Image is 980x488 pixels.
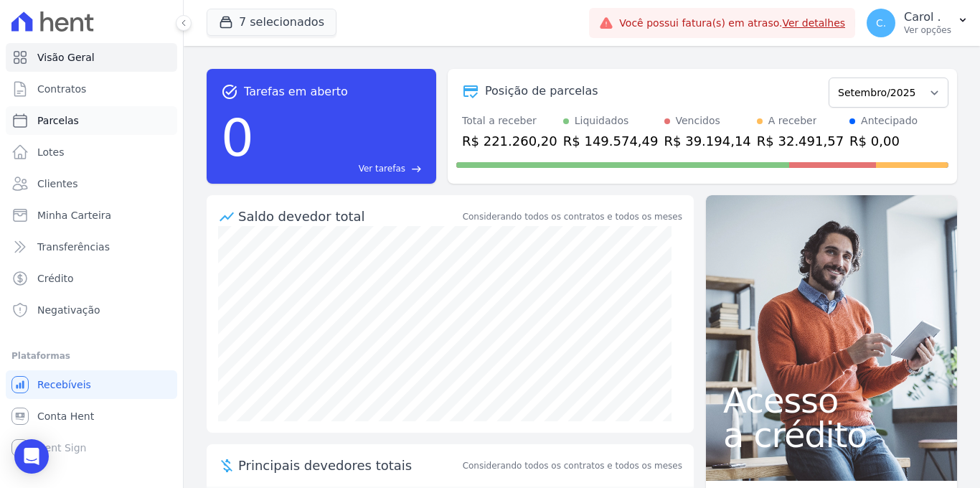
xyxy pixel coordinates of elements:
[757,131,844,151] div: R$ 32.491,57
[463,459,682,472] span: Considerando todos os contratos e todos os meses
[260,162,422,175] a: Ver tarefas east
[411,164,422,174] span: east
[11,347,171,365] div: Plataformas
[463,210,682,223] div: Considerando todos os contratos e todos os meses
[861,113,918,128] div: Antecipado
[37,377,91,392] span: Recebíveis
[904,10,951,24] p: Carol .
[359,162,405,175] span: Ver tarefas
[619,16,845,31] span: Você possui fatura(s) em atraso.
[462,113,557,128] div: Total a receber
[563,131,659,151] div: R$ 149.574,49
[6,402,177,431] a: Conta Hent
[6,201,177,230] a: Minha Carteira
[37,145,65,159] span: Lotes
[37,271,74,286] span: Crédito
[37,177,77,191] span: Clientes
[676,113,720,128] div: Vencidos
[238,456,460,475] span: Principais devedores totais
[876,18,886,28] span: C.
[37,50,95,65] span: Visão Geral
[6,264,177,293] a: Crédito
[485,83,598,100] div: Posição de parcelas
[6,296,177,324] a: Negativação
[6,169,177,198] a: Clientes
[6,370,177,399] a: Recebíveis
[37,409,94,423] span: Conta Hent
[221,83,238,100] span: task_alt
[207,9,336,36] button: 7 selecionados
[849,131,918,151] div: R$ 0,00
[462,131,557,151] div: R$ 221.260,20
[723,383,940,418] span: Acesso
[37,303,100,317] span: Negativação
[37,113,79,128] span: Parcelas
[723,418,940,452] span: a crédito
[244,83,348,100] span: Tarefas em aberto
[768,113,817,128] div: A receber
[6,43,177,72] a: Visão Geral
[782,17,845,29] a: Ver detalhes
[37,208,111,222] span: Minha Carteira
[6,138,177,166] a: Lotes
[855,3,980,43] button: C. Carol . Ver opções
[904,24,951,36] p: Ver opções
[664,131,751,151] div: R$ 39.194,14
[221,100,254,175] div: 0
[37,240,110,254] span: Transferências
[14,439,49,474] div: Open Intercom Messenger
[37,82,86,96] span: Contratos
[6,106,177,135] a: Parcelas
[575,113,629,128] div: Liquidados
[6,75,177,103] a: Contratos
[238,207,460,226] div: Saldo devedor total
[6,233,177,261] a: Transferências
